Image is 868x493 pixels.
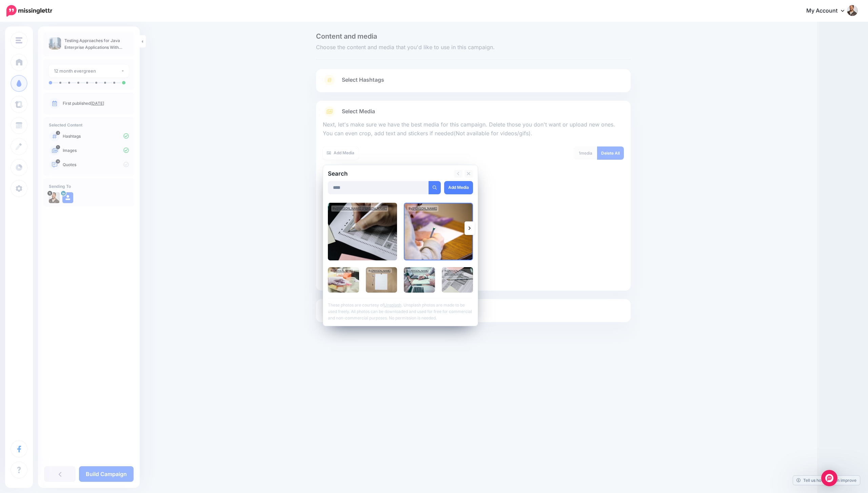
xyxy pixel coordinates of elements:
[316,43,631,52] span: Choose the content and media that you'd like to use in this campaign.
[64,37,129,51] p: Testing Approaches for Java Enterprise Applications With Jakarta NoSQL and [GEOGRAPHIC_DATA] Data
[49,184,129,189] h4: Sending To
[323,146,358,160] a: Add Media
[328,298,473,321] p: These photos are courtesy of . Unsplash photos are made to be used freely. All photos can be down...
[579,151,580,156] span: 1
[410,269,429,272] a: [PERSON_NAME]
[445,269,467,275] a: [PERSON_NAME] [PERSON_NAME]
[329,269,354,273] div: By
[444,181,473,194] a: Add Media
[800,3,858,19] a: My Account
[63,162,129,168] p: Quotes
[49,37,61,50] img: 2f1ff4fe14f2f0951f352fb55ff3cc4d_thumb.jpg
[63,133,129,139] p: Hashtags
[793,476,860,485] a: Tell us how we can improve
[384,302,401,308] a: Unsplash
[821,470,837,486] div: Open Intercom Messenger
[407,205,438,212] div: By
[56,131,60,135] span: 3
[328,171,348,177] h2: Search
[405,269,430,273] div: By
[63,100,129,106] p: First published
[56,159,60,163] span: 14
[63,147,129,154] p: Images
[323,117,624,285] div: Select Media
[49,64,129,78] button: 12 month evergreen
[49,122,129,127] h4: Selected Content
[367,269,392,273] div: By
[16,37,22,43] img: menu.png
[54,67,121,75] div: 12 month evergreen
[323,120,624,138] p: Next, let's make sure we have the best media for this campaign. Delete those you don't want or up...
[56,145,60,149] span: 1
[443,269,473,276] div: By
[334,269,353,272] a: [PERSON_NAME]
[6,5,52,17] img: Missinglettr
[49,192,60,203] img: thYn0hX2-64572.jpg
[336,206,387,210] a: [PERSON_NAME] [PERSON_NAME]
[372,269,391,272] a: [PERSON_NAME]
[574,146,597,160] div: media
[412,206,437,210] a: [PERSON_NAME]
[342,75,384,84] span: Select Hashtags
[91,101,104,106] a: [DATE]
[404,267,435,293] img: Brainstorming over paper
[62,192,73,203] img: user_default_image.png
[316,33,631,40] span: Content and media
[331,205,388,212] div: By
[323,106,624,117] a: Select Media
[366,267,397,293] img: Blank Paper and Pencil
[328,267,359,293] img: Scientist with a Petri dish
[597,146,624,160] a: Delete All
[342,107,375,116] span: Select Media
[323,75,624,92] a: Select Hashtags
